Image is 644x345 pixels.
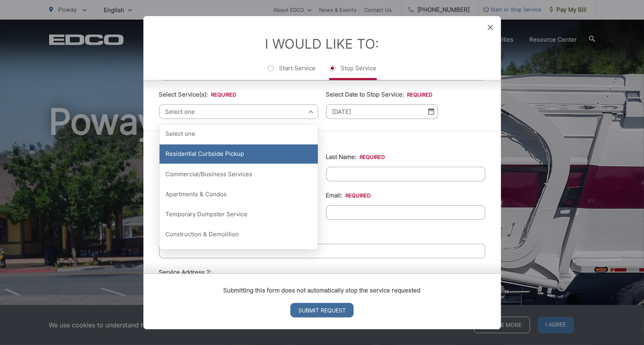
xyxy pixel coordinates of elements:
label: Start Service [268,64,316,80]
label: I Would Like To: [265,35,379,51]
label: Email: [326,192,371,199]
label: Stop Service [329,64,377,80]
strong: Submitting this form does not automatically stop the service requested [224,287,421,294]
div: Commercial/Business Services [160,164,318,184]
label: Select Date to Stop Service: [326,91,433,98]
div: Apartments & Condos [160,184,318,204]
div: Select one [160,124,318,144]
img: Select date [428,108,434,115]
span: Select one [159,104,318,119]
span: Poway [159,66,485,80]
div: Residential Curbside Pickup [160,144,318,164]
div: Construction & Demolition [160,225,318,244]
label: Last Name: [326,153,385,160]
label: Select Service(s): [159,91,237,98]
input: Select date [326,104,438,119]
div: Temporary Dumpster Service [160,204,318,224]
input: Submit Request [290,303,354,318]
